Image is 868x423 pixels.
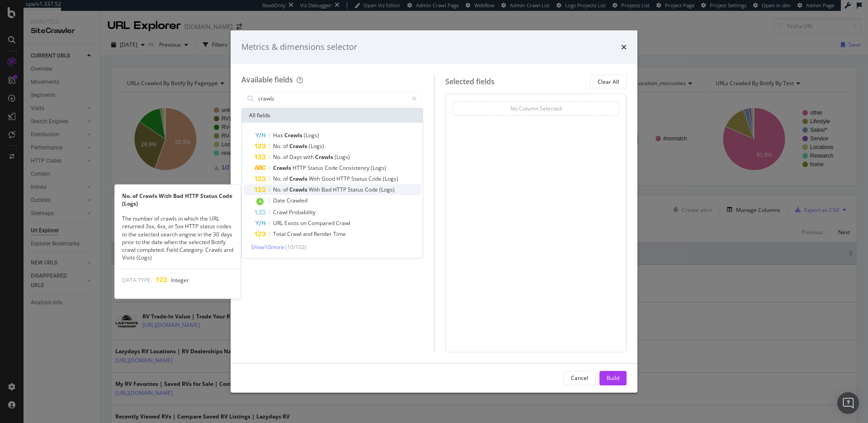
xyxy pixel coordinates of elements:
[273,153,283,161] span: No.
[303,230,314,238] span: and
[315,153,335,161] span: Crawls
[335,153,350,161] span: (Logs)
[273,197,287,204] span: Date
[563,371,596,385] button: Cancel
[257,92,408,106] input: Search by field name
[251,243,284,251] span: Show 10 more
[599,371,627,385] button: Build
[289,208,316,216] span: Probability
[292,164,307,172] span: HTTP
[336,219,350,227] span: Crawl
[339,164,371,172] span: Consistency
[348,186,365,193] span: Status
[287,197,307,204] span: Crawled
[300,219,308,227] span: on
[285,243,307,251] span: ( 10 / 102 )
[283,175,289,183] span: of
[273,131,284,139] span: Has
[333,230,346,238] span: Time
[351,175,368,183] span: Status
[289,186,309,193] span: Crawls
[304,131,319,139] span: (Logs)
[837,392,859,414] div: Open Intercom Messenger
[273,175,283,183] span: No.
[510,105,561,112] div: No Column Selected
[309,175,321,183] span: With
[571,374,588,382] div: Cancel
[368,175,383,183] span: Code
[365,186,379,193] span: Code
[379,186,395,193] span: (Logs)
[273,208,289,216] span: Crawl
[289,142,309,150] span: Crawls
[309,142,324,150] span: (Logs)
[308,219,336,227] span: Compared
[115,192,241,207] div: No. of Crawls With Bad HTTP Status Code (Logs)
[289,175,309,183] span: Crawls
[598,78,619,86] div: Clear All
[321,186,333,193] span: Bad
[325,164,339,172] span: Code
[314,230,333,238] span: Render
[284,131,304,139] span: Crawls
[287,230,303,238] span: Crawl
[283,142,289,150] span: of
[383,175,398,183] span: (Logs)
[273,186,283,193] span: No.
[273,164,292,172] span: Crawls
[115,215,241,261] div: The number of crawls in which the URL returned 3xx, 4xx, or 5xx HTTP status codes to the selected...
[607,374,619,382] div: Build
[289,153,303,161] span: Days
[371,164,386,172] span: (Logs)
[283,153,289,161] span: of
[241,75,293,85] div: Available fields
[333,186,348,193] span: HTTP
[621,41,627,53] div: times
[303,153,315,161] span: with
[590,75,627,89] button: Clear All
[283,186,289,193] span: of
[242,108,423,123] div: All fields
[284,219,300,227] span: Exists
[241,41,357,53] div: Metrics & dimensions selector
[307,164,325,172] span: Status
[445,77,495,87] div: Selected fields
[273,142,283,150] span: No.
[321,175,336,183] span: Good
[336,175,351,183] span: HTTP
[309,186,321,193] span: With
[231,30,637,393] div: modal
[273,230,287,238] span: Total
[273,219,284,227] span: URL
